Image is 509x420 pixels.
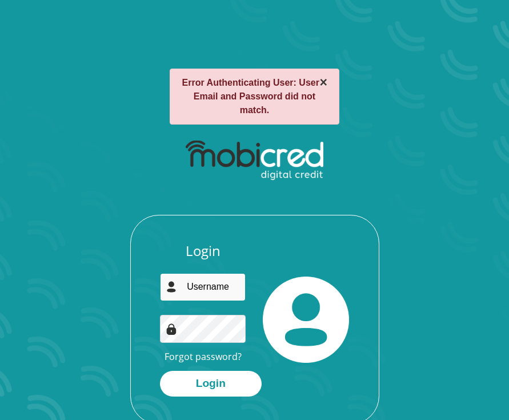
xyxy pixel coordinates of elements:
[160,243,246,259] h3: Login
[160,273,246,301] input: Username
[166,323,177,335] img: Image
[320,76,327,89] button: ×
[182,78,319,115] strong: Error Authenticating User: User Email and Password did not match.
[166,281,177,293] img: user-icon image
[165,350,242,363] a: Forgot password?
[160,371,262,397] button: Login
[186,141,323,181] img: mobicred logo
